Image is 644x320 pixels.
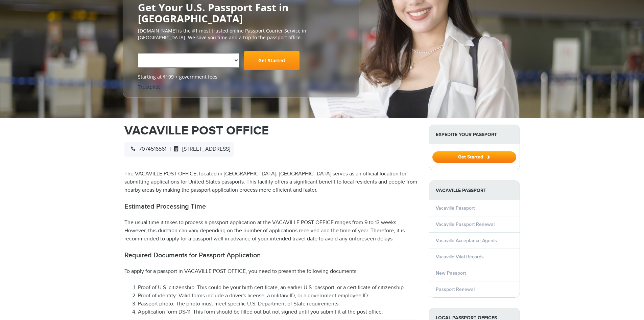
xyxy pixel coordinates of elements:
[138,2,344,24] h2: Get Your U.S. Passport Fast in [GEOGRAPHIC_DATA]
[138,284,419,292] li: Proof of U.S. citizenship: This could be your birth certificate, an earlier U.S. passport, or a c...
[436,254,484,260] a: Vacaville Vital Records
[124,251,419,259] h2: Required Documents for Passport Application
[244,51,300,70] a: Get Started
[432,154,516,159] a: Get Started
[436,238,497,243] a: Vacaville Acceptance Agents
[436,221,495,227] a: Vacaville Passport Renewal
[124,142,234,157] div: |
[429,181,520,200] strong: Vacaville Passport
[436,270,466,276] a: New Passport
[124,219,419,243] p: The usual time it takes to process a passport application at the VACAVILLE POST OFFICE ranges fro...
[171,146,230,152] span: [STREET_ADDRESS]
[432,151,516,163] button: Get Started
[436,205,475,211] a: Vacaville Passport
[128,146,166,152] span: 7074516561
[124,202,419,211] h2: Estimated Processing Time
[138,292,419,300] li: Proof of identity: Valid forms include a driver's license, a military ID, or a government employe...
[429,125,520,144] strong: Expedite Your Passport
[124,125,419,137] h1: VACAVILLE POST OFFICE
[138,300,419,308] li: Passport photo: The photo must meet specific U.S. Department of State requirements.
[138,73,344,80] span: Starting at $199 + government fees
[124,268,419,276] p: To apply for a passport in VACAVILLE POST OFFICE, you need to present the following documents:
[436,286,475,292] a: Passport Renewal
[124,170,419,194] p: The VACAVILLE POST OFFICE, located in [GEOGRAPHIC_DATA], [GEOGRAPHIC_DATA] serves as an official ...
[138,27,344,41] p: [DOMAIN_NAME] is the #1 most trusted online Passport Courier Service in [GEOGRAPHIC_DATA]. We sav...
[138,84,160,90] a: Trustpilot
[138,308,419,316] li: Application form DS-11: This form should be filled out but not signed until you submit it at the ...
